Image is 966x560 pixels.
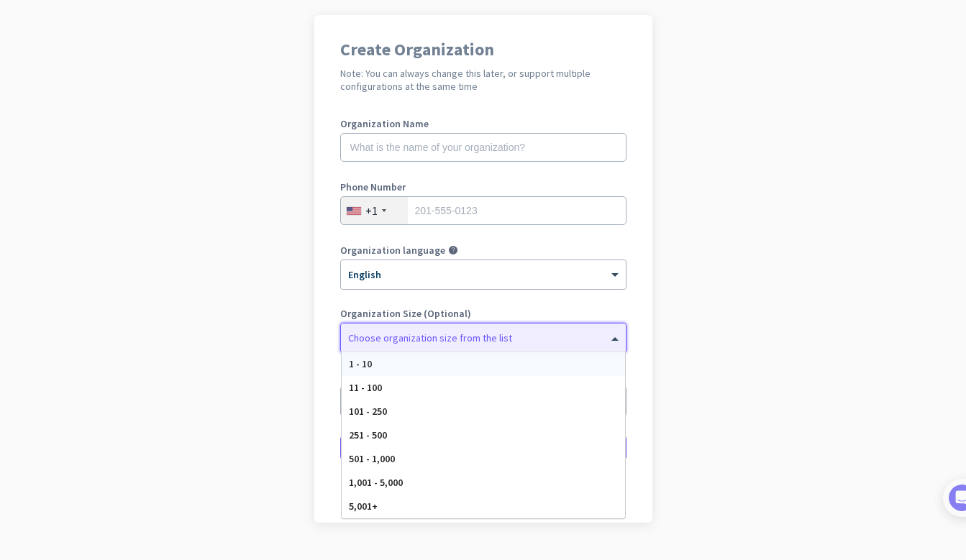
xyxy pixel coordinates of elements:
[340,182,626,192] label: Phone Number
[340,41,626,58] h1: Create Organization
[340,119,626,129] label: Organization Name
[349,500,378,513] span: 5,001+
[448,245,458,255] i: help
[349,381,382,394] span: 11 - 100
[365,203,378,218] div: +1
[340,435,626,461] button: Create Organization
[340,133,626,162] input: What is the name of your organization?
[340,308,626,318] label: Organization Size (Optional)
[349,357,372,370] span: 1 - 10
[340,372,626,382] label: Organization Time Zone
[340,67,626,93] h2: Note: You can always change this later, or support multiple configurations at the same time
[340,487,626,497] div: Go back
[340,245,445,255] label: Organization language
[340,196,626,225] input: 201-555-0123
[349,405,387,418] span: 101 - 250
[342,352,625,518] div: Options List
[349,452,395,465] span: 501 - 1,000
[349,428,387,441] span: 251 - 500
[349,476,403,489] span: 1,001 - 5,000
